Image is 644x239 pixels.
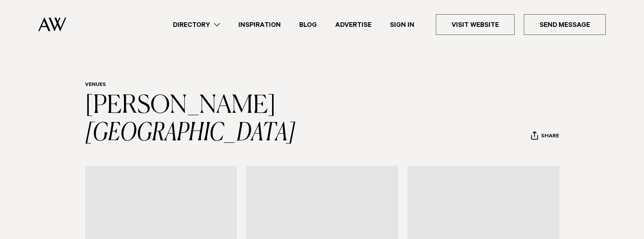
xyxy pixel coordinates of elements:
[326,20,381,30] a: Advertise
[531,131,559,142] button: Share
[524,14,606,35] a: Send Message
[436,14,515,35] a: Visit Website
[85,94,295,146] a: [PERSON_NAME][GEOGRAPHIC_DATA]
[85,82,106,88] a: Venues
[229,20,290,30] a: Inspiration
[164,20,229,30] a: Directory
[290,20,326,30] a: Blog
[381,20,424,30] a: Sign In
[38,17,66,31] img: Auckland Weddings Logo
[541,133,559,140] span: Share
